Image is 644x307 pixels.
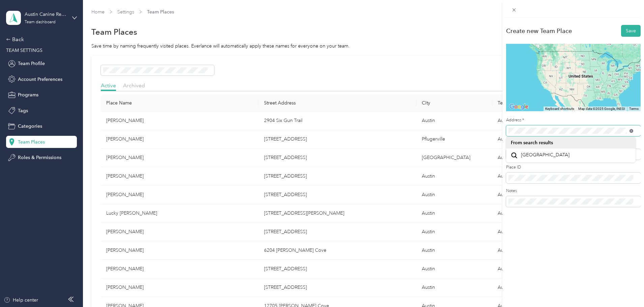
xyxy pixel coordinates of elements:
[506,188,641,194] label: Notes
[506,164,641,171] label: Place ID
[508,102,530,111] img: Google
[629,107,639,111] a: Terms (opens in new tab)
[521,152,569,158] span: [GEOGRAPHIC_DATA]
[578,107,625,111] span: Map data ©2025 Google, INEGI
[508,102,530,111] a: Open this area in Google Maps (opens a new window)
[621,25,641,37] button: Save
[545,106,574,111] button: Keyboard shortcuts
[606,269,644,307] iframe: Everlance-gr Chat Button Frame
[506,27,572,34] div: Create new Team Place
[511,140,553,146] span: From search results
[506,117,641,123] label: Address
